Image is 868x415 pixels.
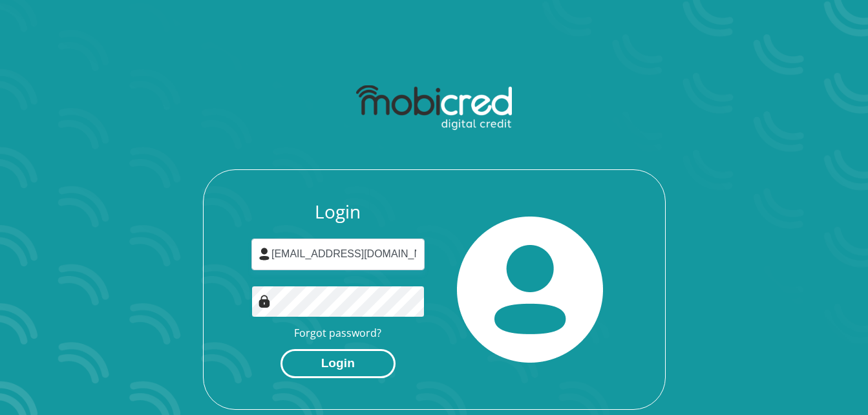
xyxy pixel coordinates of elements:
[251,239,425,270] input: Username
[294,326,381,340] a: Forgot password?
[281,349,396,378] button: Login
[258,248,271,261] img: user-icon image
[258,295,271,308] img: Image
[356,85,512,131] img: mobicred logo
[251,201,425,223] h3: Login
